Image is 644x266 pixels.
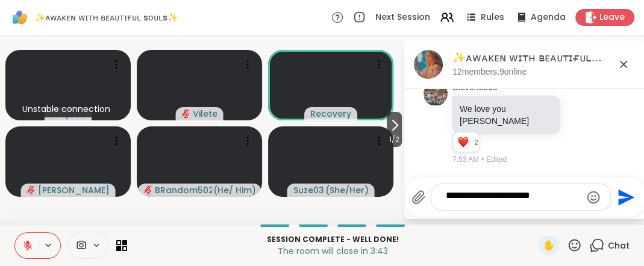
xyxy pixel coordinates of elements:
button: Reactions: love [457,137,469,147]
span: Edited [486,154,507,165]
button: Emoji picker [586,190,601,205]
span: audio-muted [182,110,190,118]
span: BRandom502 [155,184,212,196]
div: Unstable connection [17,101,115,117]
img: ShareWell Logomark [10,7,30,28]
span: ✋ [543,238,555,253]
div: Reaction list [453,132,474,152]
span: Leave [599,11,625,23]
img: ✨ᴀᴡᴀᴋᴇɴ ᴡɪᴛʜ ʙᴇᴀᴜᴛɪғᴜʟ sᴏᴜʟs✨, Sep 10 [414,50,443,79]
div: ✨ᴀᴡᴀᴋᴇɴ ᴡɪᴛʜ ʙᴇᴀᴜᴛɪғᴜʟ sᴏᴜʟs✨, [DATE] [452,51,636,66]
span: ( She/Her ) [325,184,369,196]
span: audio-muted [144,186,152,194]
span: Rules [481,11,504,23]
p: Session Complete - well done! [134,234,531,245]
span: Suze03 [293,184,324,196]
span: [PERSON_NAME] [38,184,110,196]
span: ( He/ Him ) [213,184,255,196]
span: Recovery [310,108,351,120]
textarea: Type your message [446,190,576,205]
span: 1 / 2 [387,132,402,147]
button: 1/2 [387,112,402,147]
p: We love you [PERSON_NAME] [460,103,553,127]
button: Send [611,184,638,211]
span: 7:53 AM [452,154,479,165]
p: 12 members, 9 online [452,66,527,78]
span: audio-muted [27,186,36,194]
span: Agenda [531,11,566,23]
img: https://sharewell-space-live.sfo3.digitaloceanspaces.com/user-generated/42cda42b-3507-48ba-b019-3... [424,82,448,106]
span: Vilete [193,108,217,120]
span: • [481,154,484,165]
p: The room will close in 3:43 [134,245,531,257]
span: Next Session [375,11,430,23]
span: Chat [608,240,630,252]
span: 2 [474,137,480,148]
span: ✨ᴀᴡᴀᴋᴇɴ ᴡɪᴛʜ ʙᴇᴀᴜᴛɪғᴜʟ sᴏᴜʟs✨ [35,11,178,23]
